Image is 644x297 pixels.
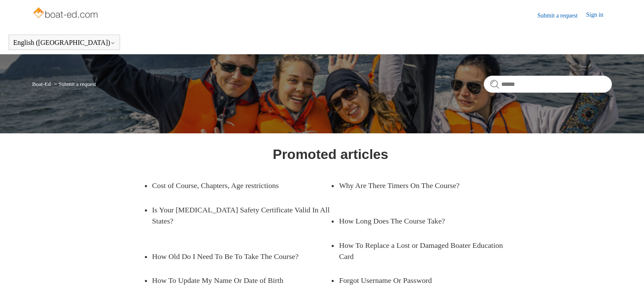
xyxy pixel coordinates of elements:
input: Search [484,76,612,93]
a: Sign in [586,10,612,21]
a: Submit a request [537,11,586,20]
a: Is Your [MEDICAL_DATA] Safety Certificate Valid In All States? [152,198,331,233]
button: English ([GEOGRAPHIC_DATA]) [13,39,115,47]
a: Boat-Ed [32,81,50,87]
a: How Old Do I Need To Be To Take The Course? [152,244,318,268]
a: How Long Does The Course Take? [339,209,505,233]
a: How To Replace a Lost or Damaged Boater Education Card [339,233,518,269]
li: Boat-Ed [32,81,52,87]
a: Cost of Course, Chapters, Age restrictions [152,173,318,197]
h1: Promoted articles [273,144,388,165]
a: Forgot Username Or Password [339,268,505,292]
a: How To Update My Name Or Date of Birth [152,268,318,292]
a: Why Are There Timers On The Course? [339,173,505,197]
img: Boat-Ed Help Center home page [32,5,100,22]
li: Submit a request [52,81,96,87]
